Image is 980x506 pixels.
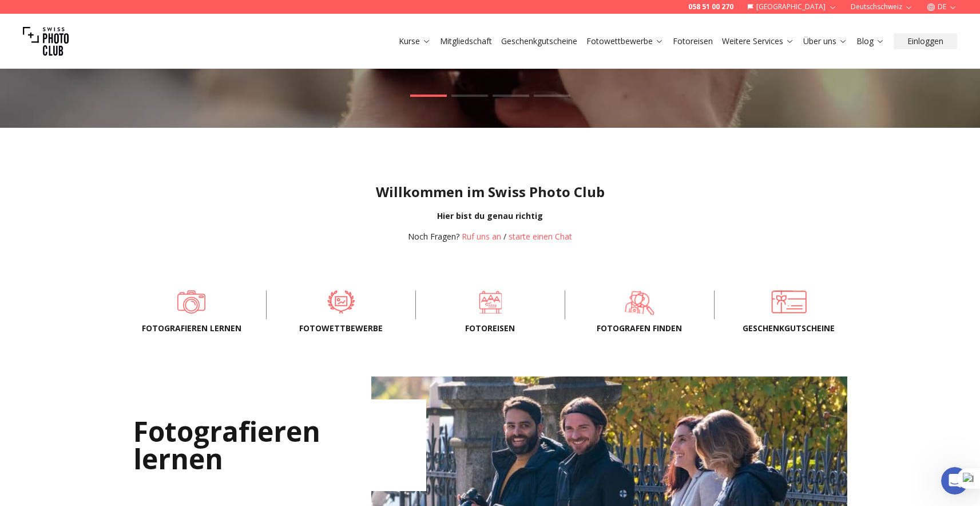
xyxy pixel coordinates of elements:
a: Weitere Services [722,36,794,47]
a: Ruf uns an [462,231,501,242]
button: Mitgliedschaft [435,33,497,49]
p: Vor 3 Std aktiv [55,14,110,26]
a: Kurse [399,36,431,47]
span: Fotoreisen [434,323,546,334]
h2: Fotografieren lernen [133,399,426,491]
a: Fotowettbewerbe [586,36,664,47]
h1: Willkommen im Swiss Photo Club [9,183,971,201]
img: Profile image for Osan [33,6,51,25]
a: Fotografen finden [584,291,696,313]
span: Fotografen finden [584,323,696,334]
div: Osan sagt… [9,78,220,241]
a: Blog [856,36,884,47]
button: go back [7,5,29,26]
span: Geschenkgutscheine [733,323,845,334]
iframe: Intercom live chat [941,467,969,495]
div: Hier bist du genau richtig [9,210,971,222]
div: Osan • Vor 8m [18,128,69,135]
div: Hi 😀 Schön, dass du uns besuchst. Stell' uns gerne jederzeit Fragen oder hinterlasse ein Feedback... [9,78,188,125]
a: Fotoreisen [673,36,713,47]
span: Fotowettbewerbe [285,323,397,334]
div: Schließen [201,5,221,25]
input: Enter your email [49,186,183,209]
a: Über uns [803,36,847,47]
a: Fotografieren lernen [136,291,248,313]
img: Swiss photo club [23,18,69,64]
div: / [408,231,572,242]
a: Geschenkgutscheine [501,36,577,47]
div: Email [49,172,206,183]
button: Weitere Services [717,33,799,49]
a: Geschenkgutscheine [733,291,845,313]
img: Profile image for Osan [9,139,23,152]
span: Osan [27,142,49,149]
span: • Vor 7m [49,142,86,149]
a: Fotoreisen [434,291,546,313]
button: Geschenkgutscheine [497,33,582,49]
a: 058 51 00 270 [688,2,733,11]
a: Fotowettbewerbe [285,291,397,313]
button: Kurse [394,33,435,49]
button: Fotoreisen [668,33,717,49]
button: Einloggen [894,33,957,49]
div: Hi 😀 Schön, dass du uns besuchst. Stell' uns gerne jederzeit Fragen oder hinterlasse ein Feedback. [18,85,178,119]
h1: Osan [55,6,78,14]
button: Fotowettbewerbe [582,33,668,49]
button: Home [179,5,201,26]
button: starte einen Chat [509,231,572,242]
span: Fotografieren lernen [136,323,248,334]
button: Blog [852,33,889,49]
a: Mitgliedschaft [440,36,492,47]
button: Über uns [799,33,852,49]
button: Übermitteln [183,186,206,209]
span: Noch Fragen? [408,231,459,242]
